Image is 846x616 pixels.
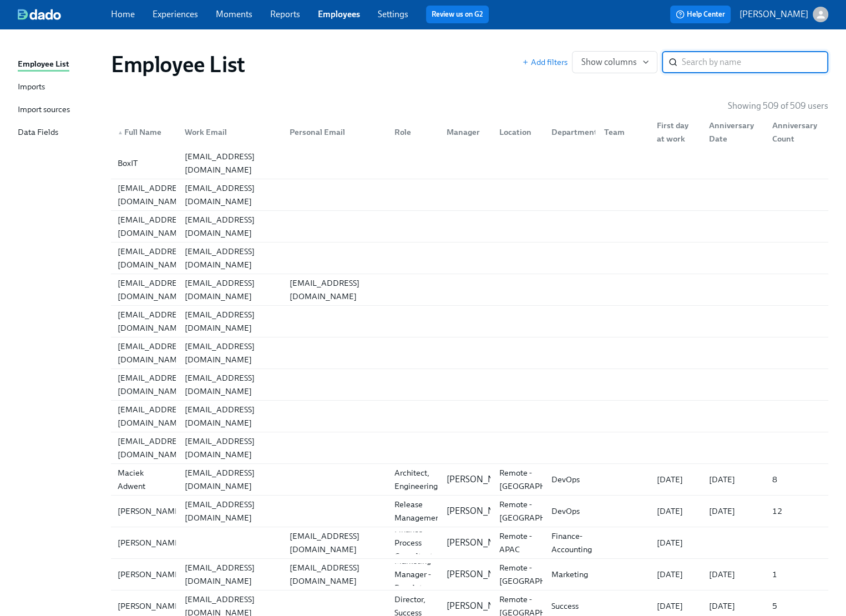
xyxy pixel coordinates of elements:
[111,148,828,179] div: BoxIT[EMAIL_ADDRESS][DOMAIN_NAME]
[180,245,281,271] div: [EMAIL_ADDRESS][DOMAIN_NAME]
[113,181,192,208] div: [EMAIL_ADDRESS][DOMAIN_NAME]
[768,568,826,581] div: 1
[768,504,826,518] div: 12
[700,121,763,143] div: Anniversary Date
[180,466,281,493] div: [EMAIL_ADDRESS][DOMAIN_NAME]
[389,125,438,139] div: Role
[113,276,192,303] div: [EMAIL_ADDRESS][DOMAIN_NAME]
[270,9,300,19] a: Reports
[495,529,543,556] div: Remote - APAC
[111,527,828,558] div: [PERSON_NAME][EMAIL_ADDRESS][DOMAIN_NAME]Finance Process Consultant[PERSON_NAME]Remote - APACFina...
[153,9,198,19] a: Experiences
[118,130,123,135] span: ▲
[113,308,192,335] div: [EMAIL_ADDRESS][DOMAIN_NAME]
[318,9,360,19] a: Employees
[648,121,701,143] div: First day at work
[447,505,515,517] p: [PERSON_NAME]
[447,473,515,486] p: [PERSON_NAME]
[18,80,45,94] div: Imports
[111,496,828,527] div: [PERSON_NAME][EMAIL_ADDRESS][DOMAIN_NAME]Principal Release Management Engineer[PERSON_NAME]Remote...
[495,498,585,524] div: Remote - [GEOGRAPHIC_DATA]
[18,126,102,140] a: Data Fields
[180,276,281,303] div: [EMAIL_ADDRESS][DOMAIN_NAME]
[682,51,828,73] input: Search by name
[111,306,828,337] a: [EMAIL_ADDRESS][DOMAIN_NAME][EMAIL_ADDRESS][DOMAIN_NAME]
[180,181,281,208] div: [EMAIL_ADDRESS][DOMAIN_NAME]
[389,484,447,538] div: Principal Release Management Engineer
[285,125,386,139] div: Personal Email
[705,504,763,518] div: [DATE]
[111,51,245,78] h1: Employee List
[111,527,828,559] a: [PERSON_NAME][EMAIL_ADDRESS][DOMAIN_NAME]Finance Process Consultant[PERSON_NAME]Remote - APACFina...
[111,243,828,274] div: [EMAIL_ADDRESS][DOMAIN_NAME][EMAIL_ADDRESS][DOMAIN_NAME]
[111,432,828,464] a: [EMAIL_ADDRESS][DOMAIN_NAME][EMAIL_ADDRESS][DOMAIN_NAME]
[285,276,386,303] div: [EMAIL_ADDRESS][DOMAIN_NAME]
[111,9,135,19] a: Home
[216,9,252,19] a: Moments
[768,599,826,613] div: 5
[426,6,489,23] button: Review us on G2
[113,121,176,143] div: ▲Full Name
[572,51,657,73] button: Show columns
[113,466,176,493] div: Maciek Adwent
[180,150,281,176] div: [EMAIL_ADDRESS][DOMAIN_NAME]
[547,473,595,486] div: DevOps
[281,121,386,143] div: Personal Email
[18,9,61,20] img: dado
[490,121,543,143] div: Location
[652,599,701,613] div: [DATE]
[442,125,490,139] div: Manager
[113,125,176,139] div: Full Name
[739,8,808,21] p: [PERSON_NAME]
[113,435,192,461] div: [EMAIL_ADDRESS][DOMAIN_NAME]
[113,340,192,366] div: [EMAIL_ADDRESS][DOMAIN_NAME]
[111,179,828,210] div: [EMAIL_ADDRESS][DOMAIN_NAME][EMAIL_ADDRESS][DOMAIN_NAME]
[652,473,701,486] div: [DATE]
[113,568,187,581] div: [PERSON_NAME]
[111,369,828,400] div: [EMAIL_ADDRESS][DOMAIN_NAME][EMAIL_ADDRESS][DOMAIN_NAME]
[180,498,281,524] div: [EMAIL_ADDRESS][DOMAIN_NAME]
[768,473,826,486] div: 8
[285,561,386,588] div: [EMAIL_ADDRESS][DOMAIN_NAME]
[495,466,585,493] div: Remote - [GEOGRAPHIC_DATA]
[18,126,58,140] div: Data Fields
[18,103,70,117] div: Import sources
[581,57,648,68] span: Show columns
[180,435,281,461] div: [EMAIL_ADDRESS][DOMAIN_NAME]
[111,337,828,368] div: [EMAIL_ADDRESS][DOMAIN_NAME][EMAIL_ADDRESS][DOMAIN_NAME]
[385,121,438,143] div: Role
[522,57,568,68] button: Add filters
[111,211,828,243] a: [EMAIL_ADDRESS][DOMAIN_NAME][EMAIL_ADDRESS][DOMAIN_NAME]
[113,536,187,549] div: [PERSON_NAME]
[705,473,763,486] div: [DATE]
[670,6,731,23] button: Help Center
[180,371,281,398] div: [EMAIL_ADDRESS][DOMAIN_NAME]
[180,308,281,335] div: [EMAIL_ADDRESS][DOMAIN_NAME]
[600,125,648,139] div: Team
[447,600,515,612] p: [PERSON_NAME]
[180,125,281,139] div: Work Email
[547,125,602,139] div: Department
[495,125,543,139] div: Location
[438,121,490,143] div: Manager
[547,529,596,556] div: Finance- Accounting
[111,464,828,496] a: Maciek Adwent[EMAIL_ADDRESS][DOMAIN_NAME]Architect, Engineering[PERSON_NAME]Remote - [GEOGRAPHIC_...
[739,7,828,22] button: [PERSON_NAME]
[180,561,281,588] div: [EMAIL_ADDRESS][DOMAIN_NAME]
[378,9,408,19] a: Settings
[447,568,515,580] p: [PERSON_NAME]
[113,156,176,170] div: BoxIT
[495,561,585,588] div: Remote - [GEOGRAPHIC_DATA]
[652,504,701,518] div: [DATE]
[543,121,595,143] div: Department
[447,537,515,549] p: [PERSON_NAME]
[652,536,701,549] div: [DATE]
[547,599,595,613] div: Success
[389,466,442,493] div: Architect, Engineering
[180,213,281,240] div: [EMAIL_ADDRESS][DOMAIN_NAME]
[111,559,828,590] a: [PERSON_NAME][EMAIL_ADDRESS][DOMAIN_NAME][EMAIL_ADDRESS][DOMAIN_NAME]Participant: Product Marketi...
[111,337,828,369] a: [EMAIL_ADDRESS][DOMAIN_NAME][EMAIL_ADDRESS][DOMAIN_NAME]
[111,274,828,306] a: [EMAIL_ADDRESS][DOMAIN_NAME][EMAIL_ADDRESS][DOMAIN_NAME][EMAIL_ADDRESS][DOMAIN_NAME]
